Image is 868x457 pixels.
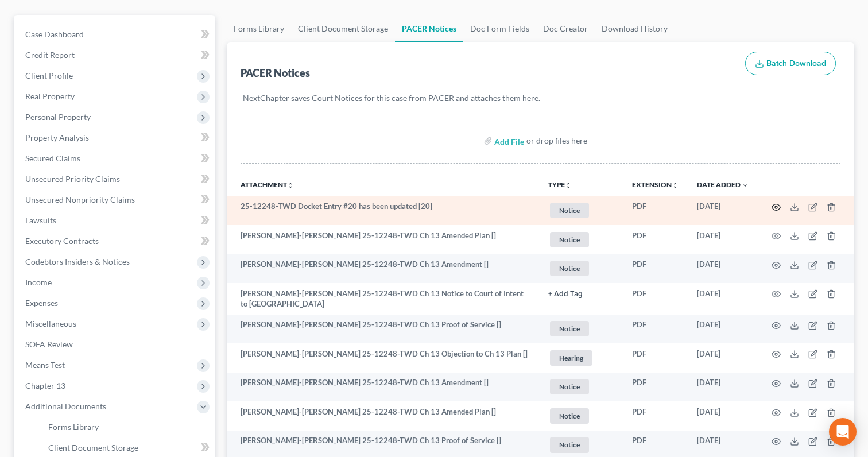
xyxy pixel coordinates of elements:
[16,127,215,148] a: Property Analysis
[632,180,679,189] a: Extensionunfold_more
[25,381,65,390] span: Chapter 13
[595,15,675,42] a: Download History
[550,379,589,394] span: Notice
[16,334,215,355] a: SOFA Review
[688,225,758,254] td: [DATE]
[48,443,138,452] span: Client Document Storage
[25,319,76,328] span: Miscellaneous
[688,343,758,373] td: [DATE]
[548,435,614,454] a: Notice
[25,401,106,411] span: Additional Documents
[227,283,539,315] td: [PERSON_NAME]-[PERSON_NAME] 25-12248-TWD Ch 13 Notice to Court of Intent to [GEOGRAPHIC_DATA]
[227,401,539,431] td: [PERSON_NAME]-[PERSON_NAME] 25-12248-TWD Ch 13 Amended Plan []
[623,315,688,344] td: PDF
[548,201,614,220] a: Notice
[548,406,614,425] a: Notice
[688,254,758,283] td: [DATE]
[623,283,688,315] td: PDF
[25,298,58,308] span: Expenses
[39,417,215,437] a: Forms Library
[623,343,688,373] td: PDF
[829,418,857,446] div: Open Intercom Messenger
[548,319,614,338] a: Notice
[16,169,215,189] a: Unsecured Priority Claims
[395,15,463,42] a: PACER Notices
[745,52,836,76] button: Batch Download
[548,288,614,299] a: + Add Tag
[550,321,589,336] span: Notice
[623,401,688,431] td: PDF
[16,189,215,210] a: Unsecured Nonpriority Claims
[526,135,587,146] div: or drop files here
[688,373,758,402] td: [DATE]
[550,350,592,366] span: Hearing
[623,373,688,402] td: PDF
[25,236,99,246] span: Executory Contracts
[25,339,73,349] span: SOFA Review
[48,422,99,432] span: Forms Library
[548,230,614,249] a: Notice
[548,348,614,367] a: Hearing
[16,231,215,251] a: Executory Contracts
[25,29,84,39] span: Case Dashboard
[243,92,838,104] p: NextChapter saves Court Notices for this case from PACER and attaches them here.
[227,315,539,344] td: [PERSON_NAME]-[PERSON_NAME] 25-12248-TWD Ch 13 Proof of Service []
[227,343,539,373] td: [PERSON_NAME]-[PERSON_NAME] 25-12248-TWD Ch 13 Objection to Ch 13 Plan []
[25,71,73,80] span: Client Profile
[287,182,294,189] i: unfold_more
[697,180,749,189] a: Date Added expand_more
[548,291,583,298] button: + Add Tag
[16,148,215,169] a: Secured Claims
[25,50,75,60] span: Credit Report
[227,15,291,42] a: Forms Library
[766,59,826,68] span: Batch Download
[25,195,135,204] span: Unsecured Nonpriority Claims
[463,15,536,42] a: Doc Form Fields
[688,315,758,344] td: [DATE]
[25,215,56,225] span: Lawsuits
[25,133,89,142] span: Property Analysis
[291,15,395,42] a: Client Document Storage
[548,377,614,396] a: Notice
[623,196,688,225] td: PDF
[550,408,589,424] span: Notice
[25,153,80,163] span: Secured Claims
[25,174,120,184] span: Unsecured Priority Claims
[227,373,539,402] td: [PERSON_NAME]-[PERSON_NAME] 25-12248-TWD Ch 13 Amendment []
[550,261,589,276] span: Notice
[688,401,758,431] td: [DATE]
[688,196,758,225] td: [DATE]
[623,254,688,283] td: PDF
[25,277,52,287] span: Income
[227,225,539,254] td: [PERSON_NAME]-[PERSON_NAME] 25-12248-TWD Ch 13 Amended Plan []
[536,15,595,42] a: Doc Creator
[16,45,215,65] a: Credit Report
[25,257,130,266] span: Codebtors Insiders & Notices
[227,196,539,225] td: 25-12248-TWD Docket Entry #20 has been updated [20]
[550,437,589,452] span: Notice
[672,182,679,189] i: unfold_more
[227,254,539,283] td: [PERSON_NAME]-[PERSON_NAME] 25-12248-TWD Ch 13 Amendment []
[565,182,572,189] i: unfold_more
[25,360,65,370] span: Means Test
[16,24,215,45] a: Case Dashboard
[16,210,215,231] a: Lawsuits
[25,91,75,101] span: Real Property
[548,181,572,189] button: TYPEunfold_more
[548,259,614,278] a: Notice
[688,283,758,315] td: [DATE]
[241,180,294,189] a: Attachmentunfold_more
[241,66,310,80] div: PACER Notices
[742,182,749,189] i: expand_more
[550,232,589,247] span: Notice
[623,225,688,254] td: PDF
[550,203,589,218] span: Notice
[25,112,91,122] span: Personal Property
